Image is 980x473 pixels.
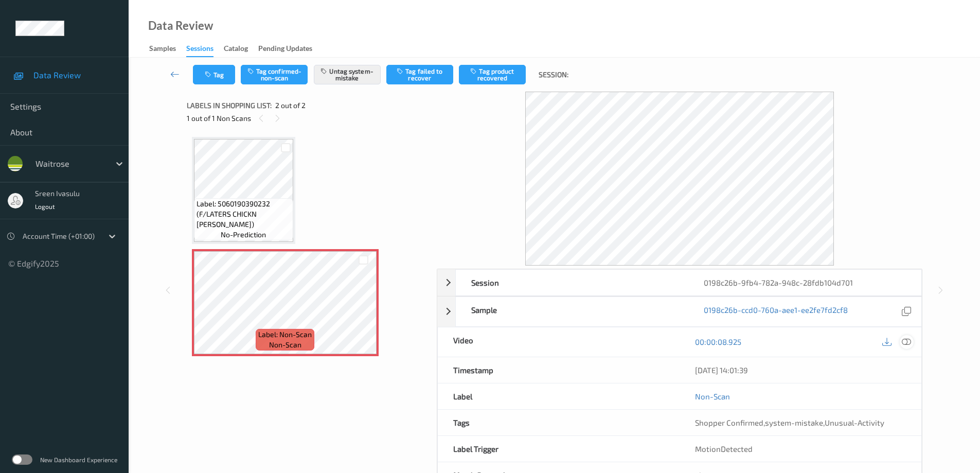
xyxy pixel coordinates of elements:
[241,65,308,84] button: Tag confirmed-non-scan
[539,69,568,80] span: Session:
[187,100,272,111] span: Labels in shopping list:
[193,65,235,84] button: Tag
[695,391,730,401] a: Non-Scan
[438,357,680,383] div: Timestamp
[224,42,258,56] a: Catalog
[688,270,921,295] div: 0198c26b-9fb4-782a-948c-28fdb104d701
[437,296,922,327] div: Sample0198c26b-ccd0-760a-aee1-ee2fe7fd2cf8
[704,305,848,319] a: 0198c26b-ccd0-760a-aee1-ee2fe7fd2cf8
[197,199,291,230] span: Label: 5060190390232 (F/LATERS CHICKN [PERSON_NAME])
[438,410,680,435] div: Tags
[275,100,306,111] span: 2 out of 2
[695,337,741,347] a: 00:00:08.925
[438,383,680,409] div: Label
[187,112,430,125] div: 1 out of 1 Non Scans
[149,43,176,56] div: Samples
[258,329,312,340] span: Label: Non-Scan
[438,327,680,357] div: Video
[695,418,763,427] span: Shopper Confirmed
[314,65,381,84] button: Untag system-mistake
[680,436,921,462] div: MotionDetected
[437,269,922,296] div: Session0198c26b-9fb4-782a-948c-28fdb104d701
[456,297,688,326] div: Sample
[149,42,186,56] a: Samples
[386,65,453,84] button: Tag failed to recover
[186,42,224,57] a: Sessions
[148,21,213,31] div: Data Review
[825,418,884,427] span: Unusual-Activity
[695,418,884,427] span: , ,
[269,340,301,350] span: non-scan
[221,230,266,240] span: no-prediction
[765,418,823,427] span: system-mistake
[258,43,312,56] div: Pending Updates
[695,365,906,375] div: [DATE] 14:01:39
[258,42,323,56] a: Pending Updates
[438,436,680,462] div: Label Trigger
[459,65,526,84] button: Tag product recovered
[456,270,688,295] div: Session
[224,43,248,56] div: Catalog
[186,43,213,57] div: Sessions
